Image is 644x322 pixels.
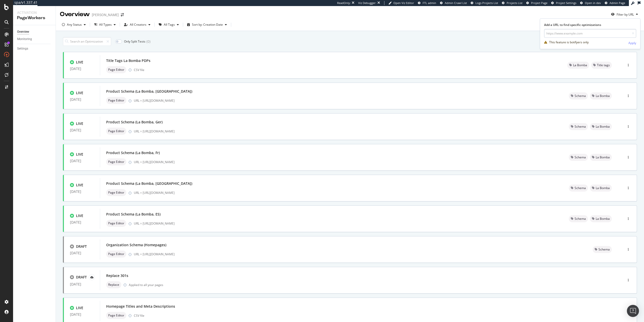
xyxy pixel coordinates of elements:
a: Projects List [502,1,522,5]
div: URL = [URL][DOMAIN_NAME] [134,191,557,195]
div: neutral label [590,92,612,99]
div: Filter by URL [617,12,634,17]
button: All Creators [122,21,152,29]
div: Overview [17,29,29,34]
div: neutral label [106,281,121,288]
div: Viz Debugger: [358,1,376,5]
input: https://www.example.com [544,29,636,38]
div: URL = [URL][DOMAIN_NAME] [134,160,557,164]
span: Schema [598,248,610,251]
div: URL = [URL][DOMAIN_NAME] [134,129,557,133]
span: Page Editor [108,130,124,133]
div: arrow-right-arrow-left [121,13,124,17]
span: La Bomba [596,187,610,190]
div: CSV file [134,68,144,72]
span: Page Editor [108,191,124,194]
span: Page Editor [108,160,124,163]
div: DRAFT [76,275,87,280]
div: neutral label [591,62,612,69]
div: neutral label [106,158,126,165]
div: Product Schema (La Bomba, Ger) [106,120,163,125]
div: [DATE] [70,159,94,163]
a: Open Viz Editor [388,1,414,5]
div: [DATE] [70,190,94,194]
span: Page Editor [108,68,124,71]
span: Replace [108,283,119,286]
div: Monitoring [17,37,32,42]
span: Projects List [507,1,522,5]
a: Open in dev [580,1,601,5]
div: [PERSON_NAME] [92,12,119,17]
div: neutral label [590,123,612,130]
div: Product Schema (La Bomba, [GEOGRAPHIC_DATA]) [106,181,192,186]
div: Apply [628,41,636,45]
div: [DATE] [70,128,94,132]
div: ReadOnly: [337,1,351,5]
input: Search an Optimization [63,37,111,46]
div: warning banner [544,40,620,45]
div: [DATE] [70,67,94,71]
div: Product Schema (La Bomba, ES) [106,212,160,217]
span: Open Viz Editor [393,1,414,5]
span: Open in dev [585,1,601,5]
div: neutral label [106,220,126,227]
div: Overview [60,10,90,19]
button: Filter by URL [609,10,640,18]
div: LIVE [76,305,83,310]
span: La Bomba [596,217,610,220]
div: LIVE [76,90,83,95]
a: Logs Projects List [471,1,498,5]
button: Any Status [60,21,88,29]
span: Schema [575,187,586,190]
div: Add a URL to find specific optimizations [544,23,636,27]
div: Only Split Tests [124,39,145,44]
div: URL = [URL][DOMAIN_NAME] [134,252,581,256]
span: Page Editor [108,222,124,225]
div: Settings [17,46,28,51]
div: PageWorkers [17,15,52,21]
div: [DATE] [70,282,94,286]
span: Logs Projects List [475,1,498,5]
span: Schema [575,156,586,159]
div: URL = [URL][DOMAIN_NAME] [134,221,557,226]
a: Admin Crawl List [440,1,467,5]
div: neutral label [567,62,589,69]
div: Any Status [67,23,82,26]
span: FTL admin [423,1,436,5]
div: neutral label [106,189,126,196]
div: neutral label [590,215,612,222]
div: Replace 301s [106,273,128,278]
span: Page Editor [108,314,124,317]
div: Product Schema (La Bomba, [GEOGRAPHIC_DATA]) [106,89,192,94]
span: Schema [575,125,586,128]
div: LIVE [76,183,83,188]
span: Project Page [531,1,547,5]
div: Title Tags La Bomba PDPs [106,58,150,63]
span: La Bomba [596,125,610,128]
a: Overview [17,29,52,34]
div: All Tags [164,23,175,26]
div: All Creators [130,23,146,26]
div: [DATE] [70,220,94,224]
span: Schema [575,94,586,97]
a: Project Page [526,1,547,5]
span: La Bomba [596,156,610,159]
a: Project Settings [551,1,576,5]
span: Title tags [597,64,610,67]
span: Schema [575,217,586,220]
div: [DATE] [70,312,94,316]
button: Sort by: Creation Date [185,21,229,29]
div: neutral label [106,66,126,73]
div: LIVE [76,213,83,218]
div: neutral label [569,92,588,99]
div: neutral label [569,215,588,222]
div: neutral label [106,128,126,135]
span: Admin Page [610,1,625,5]
span: Page Editor [108,99,124,102]
div: Homepage Titles and Meta Descriptions [106,304,175,309]
div: LIVE [76,121,83,126]
div: [DATE] [70,251,94,255]
div: Sort by: Creation Date [192,23,223,26]
button: All Types [92,21,118,29]
a: Settings [17,46,52,51]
